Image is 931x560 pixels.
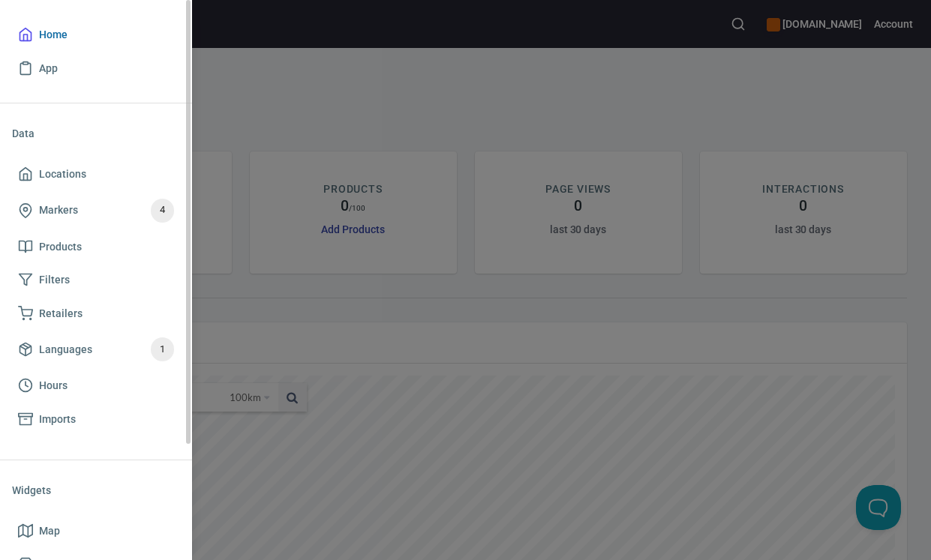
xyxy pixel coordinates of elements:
[12,330,180,369] a: Languages1
[39,165,86,184] span: Locations
[12,157,180,191] a: Locations
[12,52,180,85] a: App
[12,115,180,151] li: Data
[39,271,70,289] span: Filters
[151,341,174,358] span: 1
[151,202,174,219] span: 4
[39,25,68,44] span: Home
[12,369,180,403] a: Hours
[39,340,92,359] span: Languages
[12,263,180,297] a: Filters
[39,238,82,256] span: Products
[12,191,180,230] a: Markers4
[39,376,68,395] span: Hours
[12,403,180,436] a: Imports
[39,410,76,429] span: Imports
[12,230,180,264] a: Products
[39,304,83,323] span: Retailers
[39,59,58,78] span: App
[12,472,180,508] li: Widgets
[39,201,78,220] span: Markers
[39,522,60,541] span: Map
[12,18,180,52] a: Home
[12,514,180,548] a: Map
[12,297,180,331] a: Retailers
